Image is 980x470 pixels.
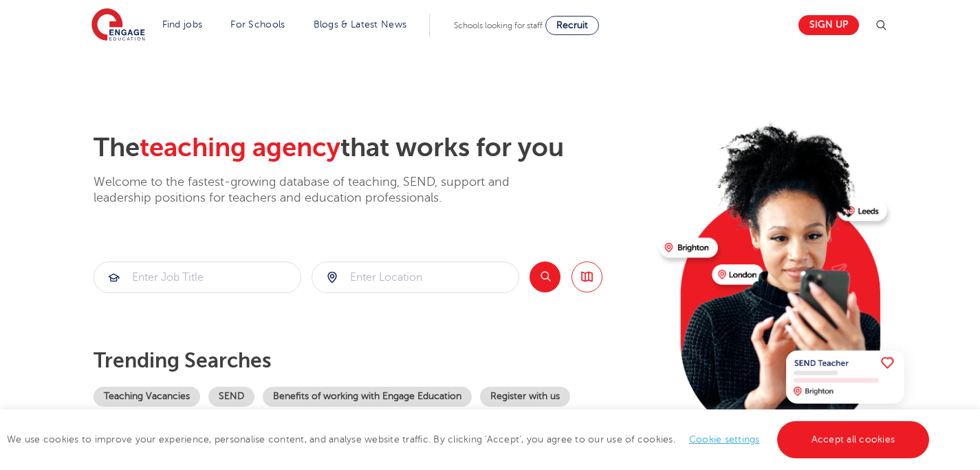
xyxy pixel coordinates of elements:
span: teaching agency [140,133,340,162]
div: Submit [94,261,301,293]
span: Schools looking for staff [454,21,543,30]
a: SEND [208,387,254,407]
a: For Schools [230,19,285,30]
h2: The that works for you [94,132,649,164]
p: Trending searches [94,348,649,373]
a: Find jobs [162,19,203,30]
span: Recruit [556,20,588,30]
a: Benefits of working with Engage Education [263,387,472,407]
button: Search [530,261,560,292]
a: Recruit [545,16,599,35]
a: Accept all cookies [777,421,930,458]
span: We use cookies to improve your experience, personalise content, and analyse website traffic. By c... [7,434,933,445]
img: Engage Education [91,8,145,43]
a: Register with us [480,387,570,407]
div: Submit [312,261,519,293]
p: Welcome to the fastest-growing database of teaching, SEND, support and leadership positions for t... [94,174,547,206]
a: Blogs & Latest News [314,19,407,30]
a: Sign up [798,15,859,35]
a: Teaching Vacancies [94,387,200,407]
input: Submit [312,262,519,292]
a: Cookie settings [689,434,760,445]
input: Submit [94,262,301,292]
